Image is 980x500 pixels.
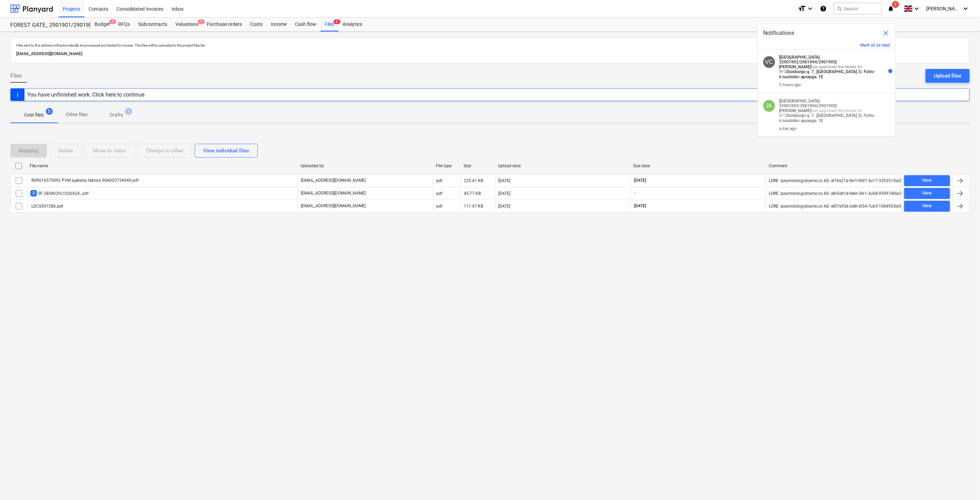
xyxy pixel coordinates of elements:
p: has approved the review for RFQ [779,99,875,123]
div: View [922,177,932,184]
a: Budget2 [90,18,114,31]
div: 225.41 KB [464,178,483,183]
div: View [922,202,932,210]
a: Subcontracts [134,18,171,31]
strong: [[GEOGRAPHIC_DATA] 32901993/2901994/2901995] [779,99,837,108]
div: 111.97 KB [464,204,483,209]
p: [EMAIL_ADDRESS][DOMAIN_NAME] [301,178,366,183]
div: Size [463,163,492,168]
span: Notifications [763,29,794,37]
button: Upload files [926,69,970,83]
div: Due date [633,163,763,168]
span: close [882,29,890,37]
div: Valuations [171,18,203,31]
i: keyboard_arrow_down [961,4,970,13]
div: LDCS597286.pdf [30,204,63,209]
a: Valuations1 [171,18,203,31]
p: [EMAIL_ADDRESS][DOMAIN_NAME] [301,190,366,196]
button: Search [834,3,882,14]
div: Upload files [934,71,961,80]
span: 5 [46,108,53,115]
div: Files [320,18,338,31]
span: 2 [109,19,116,24]
span: Files [10,72,22,80]
div: Valentinas Cilcius [763,56,775,68]
div: Julius Karalius [763,100,775,112]
strong: Duisburgo g. 7, ([GEOGRAPHIC_DATA] 3). Fizinė ir nuotolinė apsauga. 1E [779,69,875,79]
span: 3 [30,190,37,197]
a: Purchase orders [203,18,246,31]
button: View [904,201,950,212]
div: RO9016575092 PVM sąskaita faktūra SSA003724949.pdf [30,178,139,183]
p: has approved the review for RFQ [779,55,875,80]
div: pdf [436,178,442,183]
a: Cash flow [291,18,320,31]
div: 2 hours ago [779,82,801,87]
div: pdf [436,191,442,196]
div: FOREST GATE_ 2901901/2901902/2901903 [10,22,82,29]
p: [EMAIL_ADDRESS][DOMAIN_NAME] [301,203,366,209]
p: Cost files [24,111,44,119]
div: Budget [90,18,114,31]
span: JK [766,102,773,109]
div: View individual files [203,146,249,155]
a: RFQs [114,18,134,31]
span: - [634,190,636,196]
button: View [904,175,950,186]
div: [DATE] [498,204,510,209]
span: [PERSON_NAME] [926,6,961,11]
div: SF_SDGKOVL1026924_.pdf [30,190,89,197]
div: You have unfinished work. Click here to continue [27,91,144,98]
span: 5 [334,19,340,24]
button: View individual files [195,144,258,158]
span: 2 [892,1,899,8]
a: Analytics [338,18,366,31]
p: Other files [66,111,88,118]
strong: [PERSON_NAME] [779,64,811,69]
a: Costs [246,18,267,31]
span: [DATE] [634,178,647,183]
a: Files5 [320,18,338,31]
strong: [[GEOGRAPHIC_DATA] 32901993/2901994/2901995] [779,55,837,64]
p: Drafts [110,111,123,119]
i: keyboard_arrow_down [912,4,921,13]
div: File name [30,163,295,168]
a: Income [267,18,291,31]
div: pdf [436,204,442,209]
p: [EMAIL_ADDRESS][DOMAIN_NAME] [16,50,964,58]
div: File type [436,163,458,168]
span: 5 [125,108,132,115]
span: VC [765,59,773,65]
button: View [904,188,950,199]
div: Uploaded by [300,163,430,168]
iframe: Chat Widget [946,467,980,500]
p: Files sent to this address will automatically be processed and tested for viruses. The files will... [16,43,964,48]
div: View [922,189,932,197]
button: Mark all as read [860,43,890,48]
span: 1 [198,19,205,24]
div: [DATE] [498,191,510,196]
div: [DATE] [498,178,510,183]
div: Upload date [498,163,628,168]
div: a day ago [779,126,797,131]
strong: Duisburgo g. 7, ([GEOGRAPHIC_DATA] 3). Fizinė ir nuotolinė apsauga. 1E [779,113,875,123]
span: [DATE] [634,203,647,209]
div: 45.77 KB [464,191,481,196]
div: Comment [769,163,899,168]
strong: [PERSON_NAME] [779,108,811,113]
